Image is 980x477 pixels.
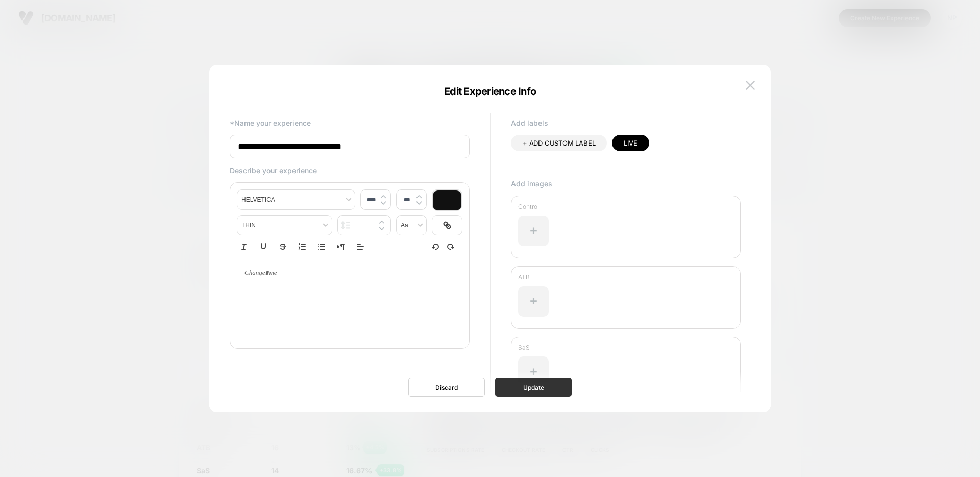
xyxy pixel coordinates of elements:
[314,241,329,253] button: Bullet list
[523,139,595,147] span: + ADD CUSTOM LABEL
[746,81,755,89] img: close
[237,216,332,235] span: fontWeight
[518,273,733,281] p: ATB
[334,241,348,253] button: Right to Left
[416,195,422,199] img: up
[518,203,733,210] p: Control
[624,139,637,147] span: LIVE
[511,118,741,127] p: Add labels
[379,227,384,231] img: down
[230,166,470,175] p: Describe your experience
[518,344,733,351] p: SaS
[256,241,271,253] button: Underline
[511,179,741,188] p: Add images
[237,241,251,253] button: Italic
[408,378,485,397] button: Discard
[237,190,355,209] span: font
[397,216,426,235] span: transform
[416,201,422,205] img: down
[353,241,367,253] span: Align
[379,220,384,224] img: up
[495,378,572,397] button: Update
[341,221,351,229] img: line height
[295,241,309,253] button: Ordered list
[381,195,386,199] img: up
[381,201,386,205] img: down
[444,85,536,98] span: Edit Experience Info
[230,118,470,127] p: *Name your experience
[276,241,290,253] button: Strike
